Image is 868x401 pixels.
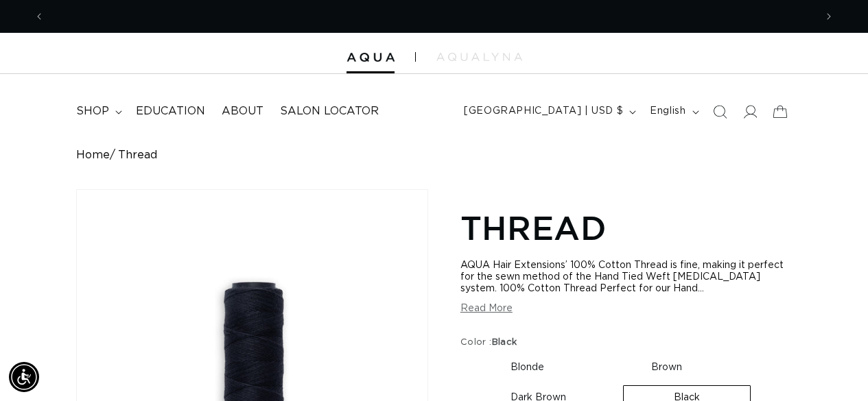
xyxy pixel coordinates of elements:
legend: Color : [460,336,519,350]
label: Brown [601,356,732,379]
span: [GEOGRAPHIC_DATA] | USD $ [464,104,623,119]
a: About [213,96,272,127]
nav: breadcrumbs [76,149,793,162]
span: Black [492,338,517,347]
summary: Search [705,97,735,127]
button: English [642,99,704,125]
summary: shop [68,96,128,127]
label: Blonde [460,356,594,379]
a: Salon Locator [272,96,387,127]
img: aqualyna.com [436,53,522,61]
span: Thread [118,149,157,162]
button: Next announcement [814,3,844,29]
img: Aqua Hair Extensions [347,53,395,62]
span: English [650,104,685,119]
button: Read More [460,303,513,315]
a: Education [128,96,213,127]
div: AQUA Hair Extensions’ 100% Cotton Thread is fine, making it perfect for the sewn method of the Ha... [460,260,793,295]
span: Education [136,104,205,119]
span: Salon Locator [280,104,379,119]
span: shop [76,104,109,119]
button: Previous announcement [24,3,54,29]
h1: Thread [460,206,793,249]
span: About [222,104,263,119]
iframe: Chat Widget [799,335,868,401]
div: Accessibility Menu [9,362,39,392]
button: [GEOGRAPHIC_DATA] | USD $ [456,99,642,125]
a: Home [76,149,110,162]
